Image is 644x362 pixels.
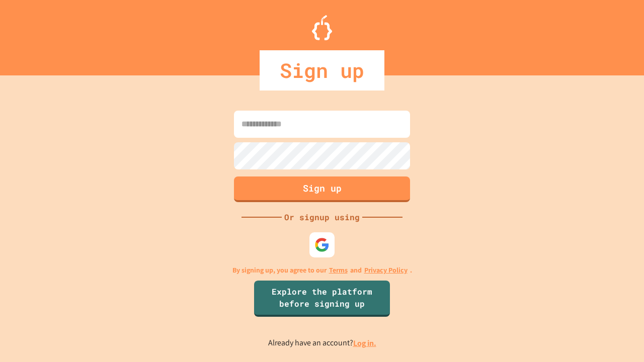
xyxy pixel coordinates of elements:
[314,237,330,252] img: google-icon.svg
[364,265,408,276] a: Privacy Policy
[312,15,332,40] img: Logo.svg
[602,322,634,352] iframe: chat widget
[268,337,376,349] p: Already have an account?
[260,50,384,90] div: Sign up
[232,265,412,276] p: By signing up, you agree to our and .
[254,281,390,317] a: Explore the platform before signing up
[329,265,348,276] a: Terms
[282,211,362,223] div: Or signup using
[234,176,410,202] button: Sign up
[353,338,376,348] a: Log in.
[560,278,634,321] iframe: chat widget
